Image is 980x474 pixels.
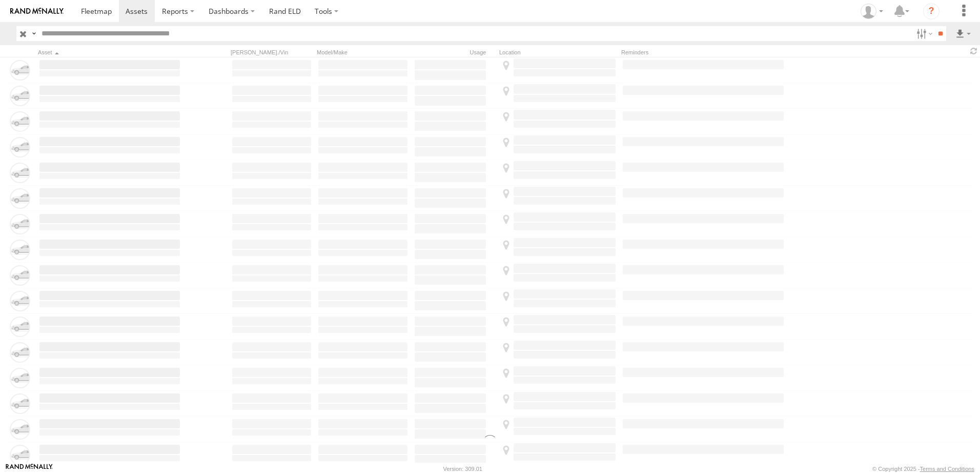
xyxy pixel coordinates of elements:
[857,4,887,19] div: Tim Zylstra
[317,49,409,56] div: Model/Make
[443,466,482,472] div: Version: 309.01
[954,26,972,41] label: Export results as...
[231,49,313,56] div: [PERSON_NAME]./Vin
[912,26,934,41] label: Search Filter Options
[923,3,940,19] i: ?
[621,49,785,56] div: Reminders
[499,49,617,56] div: Location
[920,466,974,472] a: Terms and Conditions
[6,464,53,474] a: Visit our Website
[38,49,181,56] div: Click to Sort
[10,8,64,15] img: rand-logo.svg
[30,26,38,41] label: Search Query
[968,46,980,56] span: Refresh
[872,466,974,472] div: © Copyright 2025 -
[413,49,495,56] div: Usage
